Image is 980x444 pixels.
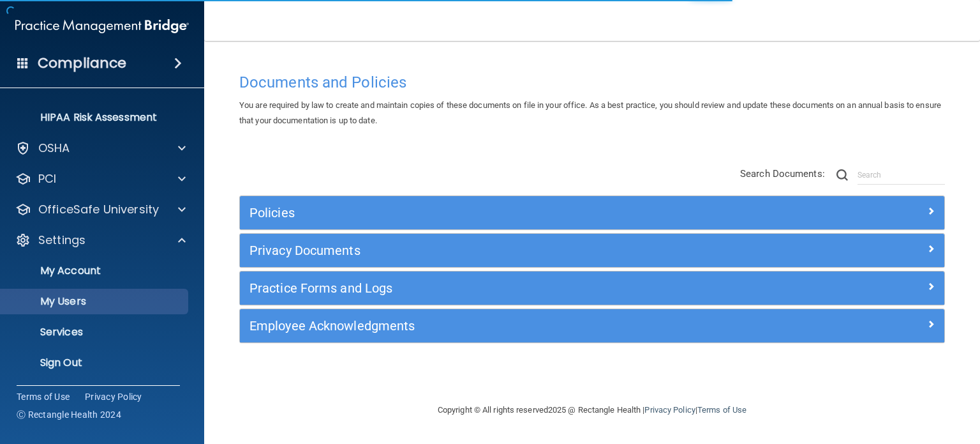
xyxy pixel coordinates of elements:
[38,54,126,72] h4: Compliance
[239,74,945,91] h4: Documents and Policies
[17,408,121,421] span: Ⓒ Rectangle Health 2024
[249,206,759,220] h5: Policies
[38,202,159,217] p: OfficeSafe University
[740,168,825,180] span: Search Documents:
[15,141,186,156] a: OSHA
[15,171,186,187] a: PCI
[8,356,182,369] p: Sign Out
[644,405,695,415] a: Privacy Policy
[8,264,182,277] p: My Account
[8,326,182,339] p: Services
[8,295,182,308] p: My Users
[249,240,935,261] a: Privacy Documents
[249,203,935,223] a: Policies
[15,13,189,39] img: PMB logo
[85,390,142,403] a: Privacy Policy
[836,169,848,181] img: ic-search.3b580494.png
[760,354,965,404] iframe: Drift Widget Chat Controller
[697,405,746,415] a: Terms of Use
[38,233,85,248] p: Settings
[38,171,56,187] p: PCI
[857,165,945,185] input: Search
[249,278,935,298] a: Practice Forms and Logs
[8,111,182,124] p: HIPAA Risk Assessment
[249,319,759,333] h5: Employee Acknowledgments
[15,202,186,217] a: OfficeSafe University
[38,141,70,156] p: OSHA
[239,100,941,125] span: You are required by law to create and maintain copies of these documents on file in your office. ...
[359,390,825,431] div: Copyright © All rights reserved 2025 @ Rectangle Health | |
[249,281,759,295] h5: Practice Forms and Logs
[249,243,759,257] h5: Privacy Documents
[17,390,70,403] a: Terms of Use
[249,316,935,336] a: Employee Acknowledgments
[15,233,186,248] a: Settings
